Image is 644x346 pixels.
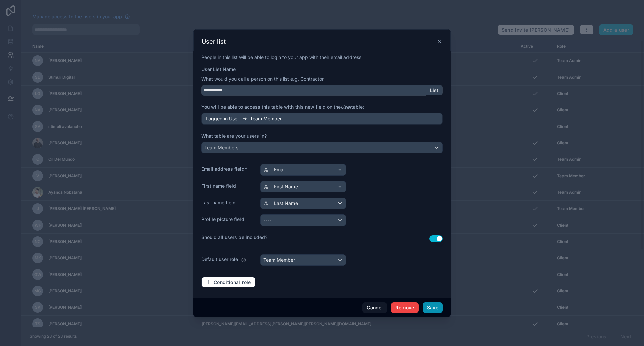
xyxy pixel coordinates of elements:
[263,257,295,263] div: Team Member
[201,142,443,153] button: Team Members
[204,144,238,151] span: Team Members
[201,54,443,61] p: People in this list will be able to login to your app with their email address
[260,181,346,192] button: First Name
[201,183,255,189] label: First name field
[201,166,255,172] label: Email address field*
[201,133,443,139] label: What table are your users in?
[201,199,255,206] label: Last name field
[201,216,255,223] label: Profile picture field
[274,200,298,207] span: Last Name
[260,214,346,226] button: ----
[201,256,238,263] label: Default user role
[423,302,443,313] button: Save
[274,166,285,173] span: Email
[260,198,346,209] button: Last Name
[250,115,282,122] span: Team Member
[260,254,346,266] button: Team Member
[201,234,429,241] label: Should all users be included?
[201,76,443,82] p: What would you call a person on this list e.g. Contractor
[260,164,346,176] button: Email
[214,279,251,285] span: Conditional role
[430,87,438,93] span: List
[263,217,271,224] span: ----
[201,66,236,73] label: User List Name
[274,183,298,190] span: First Name
[202,38,226,46] h3: User list
[201,85,426,96] input: display-name
[206,115,239,122] span: Logged in User
[341,104,351,110] em: User
[362,302,387,313] button: Cancel
[201,104,364,110] span: You will be able to access this table with this new field on the table:
[391,302,418,313] button: Remove
[201,277,255,288] button: Conditional role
